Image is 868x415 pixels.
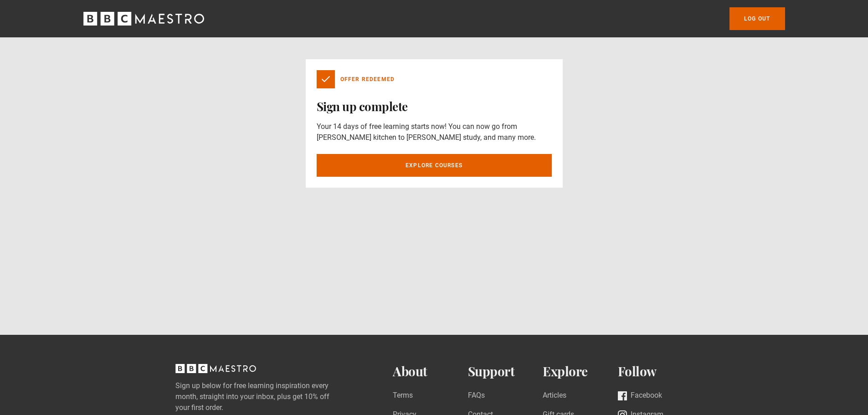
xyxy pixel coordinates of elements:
[175,364,256,373] svg: BBC Maestro, back to top
[317,154,552,177] a: Explore courses
[618,390,662,402] a: Facebook
[393,390,413,402] a: Terms
[393,364,468,379] h2: About
[175,380,357,413] label: Sign up below for free learning inspiration every month, straight into your inbox, plus get 10% o...
[468,364,543,379] h2: Support
[175,367,256,376] a: BBC Maestro, back to top
[543,390,566,402] a: Articles
[317,99,552,114] h1: Sign up complete
[340,75,395,83] p: Offer Redeemed
[729,7,785,30] a: Log out
[618,364,693,379] h2: Follow
[543,364,618,379] h2: Explore
[83,12,204,26] svg: BBC Maestro
[317,121,552,143] p: Your 14 days of free learning starts now! You can now go from [PERSON_NAME] kitchen to [PERSON_NA...
[468,390,485,402] a: FAQs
